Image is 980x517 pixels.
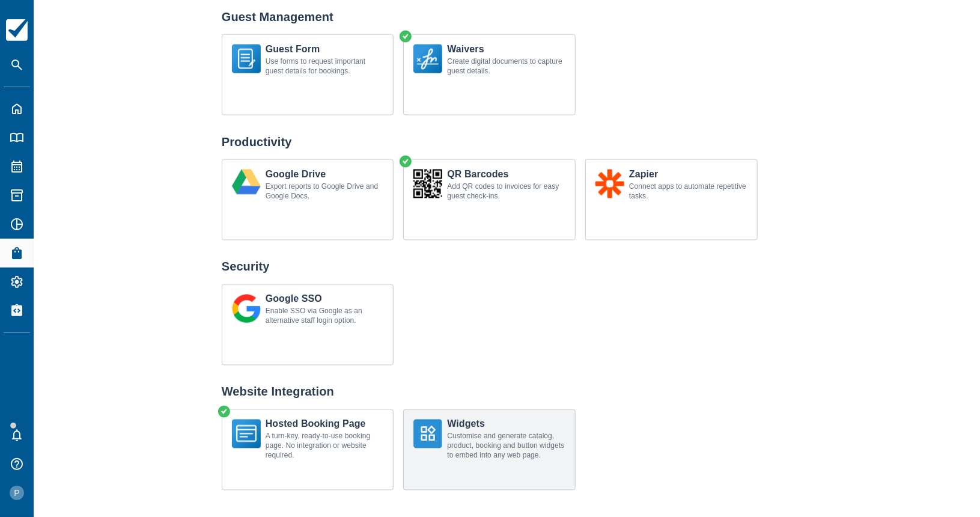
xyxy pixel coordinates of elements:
[232,295,261,323] img: GoogleLogin
[222,159,394,240] a: GoogleDriveGoogle DriveExport reports to Google Drive and Google Docs.
[217,405,231,419] span: Active
[10,486,24,500] div: P
[232,170,261,198] img: GoogleDrive
[266,57,384,76] div: Use forms to request important guest details for bookings.
[232,420,261,448] img: Hosted
[266,182,384,201] div: Export reports to Google Drive and Google Docs.
[398,154,413,169] span: Active
[413,420,442,448] img: Widgets
[595,170,624,198] img: Zapier
[222,260,940,275] div: Security
[232,44,261,73] img: Guests
[222,10,940,25] div: Guest Management
[447,170,565,179] p: QR Barcodes
[447,432,565,460] div: Customise and generate catalog, product, booking and button widgets to embed into any web page.
[266,44,384,54] p: Guest Form
[447,182,565,201] div: Add QR codes to invoices for easy guest check-ins.
[222,284,394,366] a: GoogleLoginGoogle SSOEnable SSO via Google as an alternative staff login option.
[447,44,565,54] p: Waivers
[266,295,384,304] p: Google SSO
[266,170,384,179] p: Google Drive
[403,34,576,115] a: WaiversWaiversCreate digital documents to capture guest details.
[403,409,576,491] a: WidgetsWidgetsCustomise and generate catalog, product, booking and button widgets to embed into a...
[447,57,565,76] div: Create digital documents to capture guest details.
[266,432,384,460] div: A turn-key, ready-to-use booking page. No integration or website required.
[222,409,394,491] a: HostedHosted Booking PageA turn-key, ready-to-use booking page. No integration or website required.
[629,170,747,179] p: Zapier
[222,135,940,150] div: Productivity
[398,29,413,44] span: Active
[629,182,747,201] div: Connect apps to automate repetitive tasks.
[413,170,442,198] img: QRCodes
[222,385,940,400] div: Website Integration
[266,420,384,429] p: Hosted Booking Page
[222,34,394,115] a: GuestsGuest FormUse forms to request important guest details for bookings.
[266,307,384,326] div: Enable SSO via Google as an alternative staff login option.
[403,159,576,240] a: QRCodesQR BarcodesAdd QR codes to invoices for easy guest check-ins.
[585,159,758,240] a: ZapierZapierConnect apps to automate repetitive tasks.
[413,44,442,73] img: Waivers
[447,420,565,429] p: Widgets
